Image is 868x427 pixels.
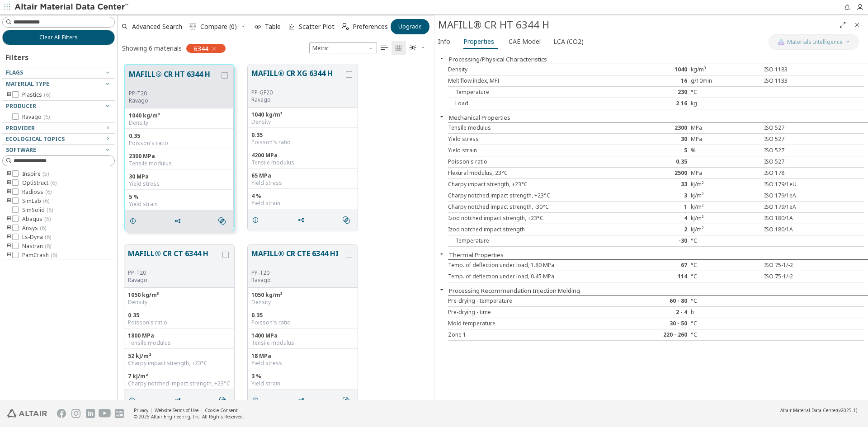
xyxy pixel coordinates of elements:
div: °C [691,89,760,96]
div: Tensile modulus [128,339,231,347]
div: 60 - 80 [622,297,691,305]
div: Yield strain [251,380,354,387]
div: 0.35 [251,312,354,319]
div: ISO 180/1A [760,215,830,222]
div: kJ/m² [691,203,760,211]
div: 3 % [251,373,354,380]
span: Plastics [22,91,50,99]
span: Table [265,23,281,30]
span: CAE Model [509,34,541,49]
div: PP-GF20 [251,89,344,96]
div: PP-T20 [129,90,220,97]
div: kJ/m² [691,192,760,199]
i:  [218,217,226,225]
a: Website Terms of Use [155,407,198,413]
div: °C [691,297,760,305]
i:  [219,397,226,404]
img: AI Copilot [778,38,785,46]
div: 220 - 260 [622,331,691,338]
div: PP-T20 [128,269,221,277]
button: Close [434,113,449,120]
span: Ansys [22,225,46,232]
i:  [342,23,349,30]
span: Temperature [448,88,489,96]
span: Ravago [22,113,50,121]
i: toogle group [6,234,12,241]
div: 2.16 [622,100,691,107]
button: Tile View [392,41,406,55]
div: Izod notched impact strength [448,226,622,233]
div: PP-T20 [251,269,344,277]
i: toogle group [6,216,12,223]
button: AI CopilotMaterials Intelligence [769,34,859,50]
button: Details [248,211,267,229]
div: ISO 527 [760,136,830,143]
div: °C [691,262,760,269]
div: Filters [2,45,33,67]
i: toogle group [6,225,12,232]
div: kg [691,100,760,107]
i: toogle group [6,179,12,187]
span: LCA (CO2) [553,34,584,49]
div: 5 % [129,193,230,201]
div: Poisson's ratio [128,319,231,326]
div: Poisson's ratio [251,319,354,326]
button: MAFILL® CR HT 6344 H [129,69,220,90]
div: (v2025.1) [780,407,857,413]
div: 33 [622,181,691,188]
div: Charpy notched impact strength, +23°C [448,192,622,199]
button: Close [434,250,449,258]
span: Temperature [448,237,489,244]
div: 0.35 [251,131,354,139]
div: °C [691,320,760,327]
i:  [189,23,197,30]
span: Clear All Filters [39,34,78,41]
div: Charpy impact strength, +23°C [448,181,622,188]
p: Ravago [128,277,221,284]
div: Density [129,119,230,127]
div: Tensile modulus [251,339,354,347]
span: Abaqus [22,216,51,223]
div: Density [251,118,354,126]
div: 1050 kg/m³ [128,291,231,299]
i:  [343,216,350,224]
div: Density [448,66,622,73]
span: ( 5 ) [42,170,49,178]
button: Share [293,391,312,409]
div: Charpy impact strength, +23°C [128,360,231,367]
div: 65 MPa [251,172,354,179]
div: g/10min [691,77,760,84]
button: Similar search [215,391,234,409]
div: 0.35 [129,132,230,140]
div: Izod notched impact strength, +23°C [448,215,622,222]
div: ISO 179/1eU [760,181,830,188]
span: SimSolid [22,206,53,214]
a: Cookie Consent [205,407,238,413]
div: Pre-drying - temperature [448,297,622,305]
div: °C [691,237,760,244]
button: Similar search [339,391,358,409]
div: Temp. of deflection under load, 1.80 MPa [448,262,622,269]
button: Producer [2,101,115,112]
p: Ravago [251,96,344,103]
i:  [395,44,402,52]
div: Flexural modulus, 23°C [448,169,622,177]
span: ( 6 ) [45,188,52,196]
div: 0.35 [622,158,691,165]
div: MAFILL® CR HT 6344 H [438,18,835,32]
span: ( 6 ) [47,206,53,214]
i: toogle group [6,170,12,178]
span: OptiStruct [22,179,57,187]
div: Pre-drying - time [448,309,622,316]
div: Yield stress [251,360,354,367]
button: Material Type [2,79,115,89]
div: 30 MPa [129,173,230,180]
span: Compare (0) [200,23,237,30]
span: ( 6 ) [43,113,50,121]
div: Charpy notched impact strength, +23°C [128,380,231,387]
div: Yield stress [448,136,622,143]
div: Tensile modulus [251,159,354,166]
div: °C [691,273,760,280]
div: Tensile modulus [129,160,230,167]
button: Share [170,212,189,230]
